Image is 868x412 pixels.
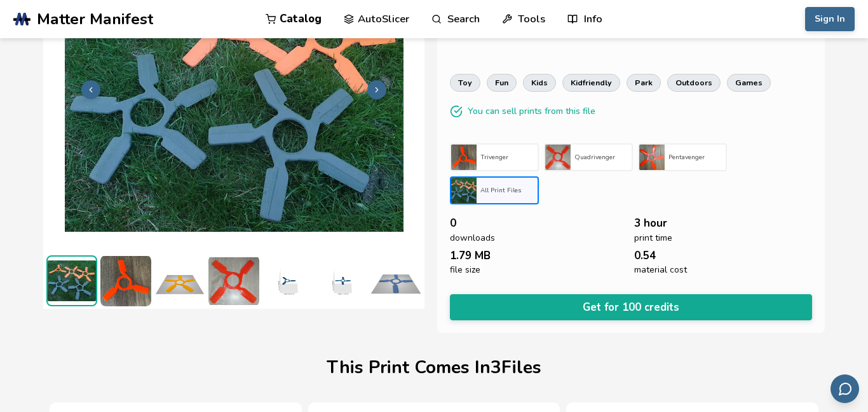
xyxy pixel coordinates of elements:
[262,255,313,306] img: 3_3D_Dimensions
[545,145,571,170] img: Quadrivenger
[450,217,456,229] span: 0
[487,74,517,92] a: fun
[627,74,661,92] a: park
[523,74,556,92] a: kids
[450,143,539,171] button: TrivengerTrivenger
[727,74,771,92] a: games
[451,178,477,203] img: All Print Files
[316,255,367,306] img: 2_3D_Dimensions
[634,265,687,275] span: material cost
[451,145,477,170] img: Trivenger
[634,217,667,229] span: 3 hour
[450,250,491,262] span: 1.79 MB
[574,153,628,161] h3: Quadrivenger
[562,74,620,92] a: kidfriendly
[450,176,539,204] button: All Print FilesAll Print Files
[668,153,722,161] h3: Pentavenger
[805,7,855,31] button: Sign In
[450,74,480,92] a: toy
[450,294,811,320] button: Get for 100 credits
[327,358,541,378] h1: This Print Comes In 3 File s
[639,145,665,170] img: Pentavenger
[634,250,656,262] span: 0.54
[634,233,672,243] span: print time
[831,374,859,403] button: Send feedback via email
[450,265,480,275] span: file size
[154,255,205,306] img: 1_Print_Preview
[468,104,595,118] p: You can sell prints from this file
[450,233,495,243] span: downloads
[638,143,727,171] button: PentavengerPentavenger
[480,187,534,194] h3: All Print Files
[37,10,153,28] span: Matter Manifest
[480,153,534,161] h3: Trivenger
[544,143,633,171] button: QuadrivengerQuadrivenger
[370,255,421,306] img: 1_Print_Preview
[667,74,721,92] a: outdoors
